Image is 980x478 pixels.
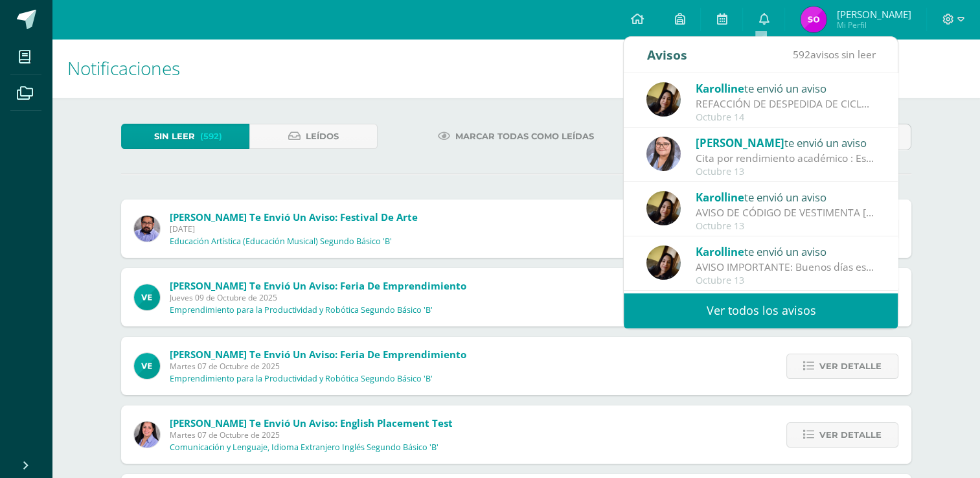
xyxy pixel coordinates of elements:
span: Martes 07 de Octubre de 2025 [170,361,466,372]
div: Avisos [646,37,687,73]
span: [PERSON_NAME] te envió un aviso: Feria de Emprendimiento [170,279,466,292]
span: Karolline [696,244,744,259]
span: Ver detalle [819,423,882,447]
a: Marcar todas como leídas [422,124,610,149]
a: Sin leer(592) [121,124,249,149]
img: aeabfbe216d4830361551c5f8df01f91.png [134,353,160,379]
span: Karolline [696,190,744,205]
img: fe2f5d220dae08f5bb59c8e1ae6aeac3.png [134,216,160,242]
div: AVISO IMPORTANTE: Buenos días estimados. El día miércoles 15 tendremos el PMA DE la evaluación 4.... [696,260,876,275]
div: AVISO DE CÓDIGO DE VESTIMENTA MAÑANA 14/10 : Buenos días estimados alumnos. El día de mañana debe... [696,205,876,220]
a: Ver todos los avisos [624,293,898,328]
span: Ver detalle [819,354,882,378]
span: Jueves 09 de Octubre de 2025 [170,292,466,303]
span: Mi Perfil [836,19,911,30]
span: Sin leer [154,124,195,148]
span: Marcar todas como leídas [455,124,594,148]
div: te envió un aviso [696,188,876,205]
img: aeabfbe216d4830361551c5f8df01f91.png [134,284,160,310]
a: Leídos [249,124,378,149]
span: Martes 07 de Octubre de 2025 [170,429,453,440]
span: avisos sin leer [792,47,875,62]
img: fb79f5a91a3aae58e4c0de196cfe63c7.png [646,82,681,117]
div: Cita por rendimiento académico : Estimados padres de familia de Santiago Ortiz, reciban un cordia... [696,151,876,166]
span: Leídos [306,124,339,148]
span: [PERSON_NAME] te envió un aviso: English Placement Test [170,416,453,429]
img: fb79f5a91a3aae58e4c0de196cfe63c7.png [646,191,681,225]
img: 17db063816693a26b2c8d26fdd0faec0.png [646,137,681,171]
img: 57486d41e313e93b1ded546bc17629e4.png [801,6,826,32]
p: Emprendimiento para la Productividad y Robótica Segundo Básico 'B' [170,374,433,384]
img: fb79f5a91a3aae58e4c0de196cfe63c7.png [646,245,681,280]
div: Octubre 14 [696,112,876,123]
img: fcfe301c019a4ea5441e6928b14c91ea.png [134,422,160,448]
span: [PERSON_NAME] [696,135,784,150]
span: Karolline [696,81,744,96]
span: (592) [200,124,222,148]
div: te envió un aviso [696,243,876,260]
p: Educación Artística (Educación Musical) Segundo Básico 'B' [170,236,392,247]
p: Comunicación y Lenguaje, Idioma Extranjero Inglés Segundo Básico 'B' [170,442,439,453]
span: [PERSON_NAME] [836,8,911,21]
div: Octubre 13 [696,221,876,232]
span: 592 [792,47,810,62]
div: REFACCIÓN DE DESPEDIDA DE CICLO : Buenos días estimados padres, reciban un cordial saludo. El mot... [696,97,876,111]
span: Notificaciones [67,56,180,80]
div: Octubre 13 [696,275,876,286]
span: [DATE] [170,223,418,234]
span: [PERSON_NAME] te envió un aviso: Festival de Arte [170,211,418,223]
div: te envió un aviso [696,134,876,151]
div: te envió un aviso [696,80,876,97]
p: Emprendimiento para la Productividad y Robótica Segundo Básico 'B' [170,305,433,315]
span: [PERSON_NAME] te envió un aviso: Feria de Emprendimiento [170,348,466,361]
div: Octubre 13 [696,166,876,177]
